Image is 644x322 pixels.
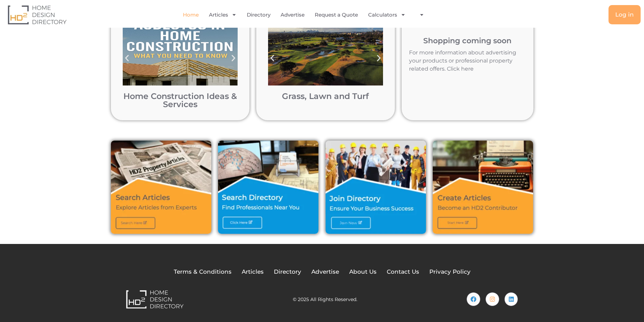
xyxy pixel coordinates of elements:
div: 1 / 12 [265,15,386,112]
span: Log in [615,12,634,18]
a: Terms & Conditions [174,268,232,276]
a: Request a Quote [315,7,358,23]
a: Grass, Lawn and Turf [282,91,369,101]
a: About Us [349,268,377,276]
div: 2 / 12 [119,15,241,112]
div: Previous slide [265,51,280,66]
a: Home [183,7,199,23]
nav: Menu [131,7,481,23]
a: Articles [242,268,264,276]
div: Next slide [226,51,241,66]
a: Log in [609,5,641,24]
div: Previous slide [119,51,135,66]
h2: © 2025 All Rights Reserved. [293,297,357,302]
a: Directory [247,7,270,23]
div: Next slide [371,51,386,66]
img: Bonnie Doon Golf Club in Sydney post turf pigment [268,18,383,85]
a: Advertise [281,7,305,23]
a: Articles [209,7,237,23]
a: Home Construction Ideas & Services [123,91,237,109]
a: Privacy Policy [429,268,471,276]
a: Calculators [368,7,406,23]
a: Directory [274,268,301,276]
a: Advertise [311,268,339,276]
a: Contact Us [387,268,419,276]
